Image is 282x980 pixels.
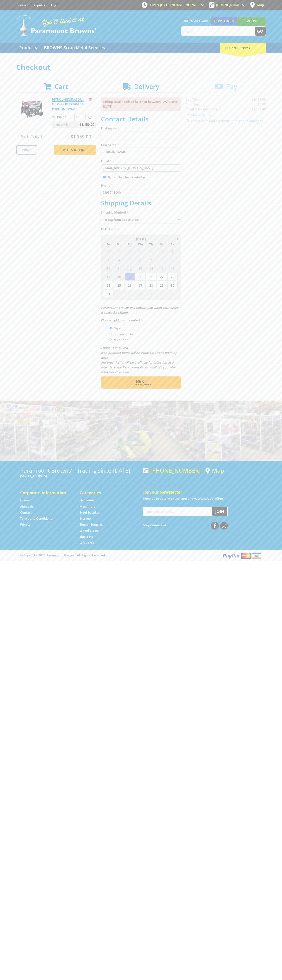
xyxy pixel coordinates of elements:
span: 1 [157,247,167,255]
label: Pick Up Date [101,227,181,231]
a: Go to the Skip Bins page [80,535,93,539]
label: A Courier [112,336,129,343]
a: Go to the Products page [16,43,40,53]
span: 17 [103,273,113,281]
span: Su [103,242,113,247]
h5: Corporate Information [20,490,72,496]
input: Please select who will pick up the order. [109,327,112,329]
input: Search [182,27,255,36]
a: Go to the Privacy page [20,522,30,527]
a: Go to the About Us page [20,504,33,509]
span: [DATE] [136,237,146,241]
label: Email [101,158,181,163]
label: First name [101,126,181,131]
select: Please select a shipping method. [101,216,181,223]
span: 3 [103,256,113,264]
input: Please enter your first name. [101,132,181,139]
a: Mount [PERSON_NAME] [238,17,266,32]
a: Go to the Hardware page [80,498,94,503]
a: Go to the Storage page [80,516,91,521]
div: Cart [220,43,266,53]
span: 27 [103,247,113,255]
h3: Paramount Browns' - Trading since [DATE] [20,467,139,474]
a: View a map of Gepps Cross location [205,467,224,474]
a: Remove from cart [89,97,92,101]
span: 14 [146,264,156,272]
input: Please select who will pick up the order. [109,338,112,341]
a: Keep Shopping [54,145,96,155]
span: 20 [135,273,146,281]
span: Sa [167,242,178,247]
span: 2 [167,247,178,255]
a: Gepps Cross [210,17,238,25]
a: Go to the registration page [33,3,45,7]
span: 5 [157,290,167,298]
input: Your email address [144,507,212,516]
p: Keep up to date with the latest news and special offers. [143,496,262,501]
label: Who will pick up the order? [101,318,181,323]
span: 26 [125,281,135,289]
div: [PHONE_NUMBER] [143,467,201,474]
span: 31 [103,290,113,298]
span: We [135,242,146,247]
span: 11 [114,264,124,272]
div: Stay Connected [143,520,228,530]
span: 19 [125,273,135,281]
span: 22 [157,273,167,281]
h5: Join our Newsletter [143,489,262,495]
a: Go to the Steel Supplies page [80,510,100,515]
span: Mo [114,242,124,247]
span: Confirm order [110,383,172,386]
span: Set your store [181,17,210,24]
label: Someone Else [112,330,135,337]
a: Go to the Terms and Conditions page [20,516,52,521]
span: 18 [114,273,124,281]
span: 30 [167,281,178,289]
img: PayPal, Mastercard, Visa accepted [222,552,262,559]
span: 23 [167,273,178,281]
a: Go to the Gift Cards page [80,541,94,545]
label: Phone [101,183,181,188]
span: 12 [125,264,135,272]
span: OPEN [DATE] [150,3,196,7]
div: ® Copyright 2025 Paramount Browns'. All Rights Reserved. [16,552,266,559]
label: Shipping Method [101,210,181,215]
input: Please select who will pick up the order. [109,333,112,335]
span: Sub Total [21,133,42,140]
input: Please enter your email address. [101,164,181,172]
p: [STREET_ADDRESS] [20,474,139,479]
span: Tu [125,242,135,247]
span: 16 [167,264,178,272]
img: PETROL GENERATOR - 8.5KVA - PEG7700EBP PURE SINE WAVE [20,97,44,121]
span: 10 [103,264,113,272]
button: Go [255,27,266,36]
input: Please enter your telephone number. [101,189,181,196]
em: Paramount Browns will contact you when your order is ready for pickup [101,305,178,314]
a: Print [16,145,37,155]
a: Go to the Wheelie Bins page [80,529,99,533]
a: Log in [51,3,60,7]
span: $1,159.00 [80,122,94,128]
span: Th [146,242,156,247]
h2: Shipping Details [101,199,181,207]
p: Pickup Date needs to be on or between [DATE] and [DATE] [101,97,181,111]
span: Cart [55,82,68,91]
span: 13 [135,264,146,272]
span: Next [136,378,146,384]
img: Paramount Browns' [16,14,97,36]
span: (1 item) [236,45,250,50]
span: 9 [167,256,178,264]
span: 27 [135,281,146,289]
span: 24 [103,281,113,289]
a: Go to the BROWNS Scrap Metal Services page [41,43,108,53]
span: 21 [146,273,156,281]
span: 8:00am - 5:00pm [170,3,196,7]
a: Go to the Contact page [20,510,32,515]
span: 31 [146,247,156,255]
em: Photo ID Required. Non-preorder items will be available after 5 working days Pre-order items will... [101,346,177,374]
span: 29 [125,247,135,255]
a: Go to the Home page [20,498,29,503]
p: $1,159.00 [52,115,74,120]
label: Last name [101,142,181,147]
h5: Categories [80,490,131,496]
